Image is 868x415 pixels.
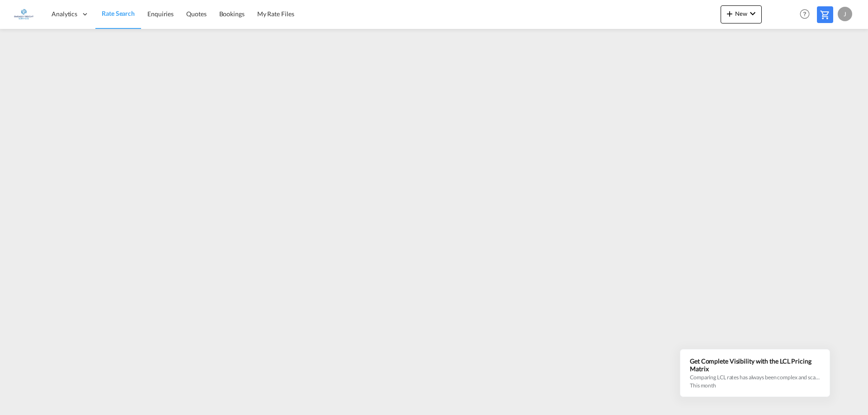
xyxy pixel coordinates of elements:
span: Enquiries [147,10,174,18]
span: Help [797,6,812,22]
img: 6a2c35f0b7c411ef99d84d375d6e7407.jpg [14,4,34,24]
span: Analytics [52,9,77,19]
span: Quotes [186,10,206,18]
md-icon: icon-plus 400-fg [724,8,735,19]
span: Rate Search [102,9,135,17]
span: New [724,10,758,17]
span: Bookings [219,10,245,18]
button: icon-plus 400-fgNewicon-chevron-down [721,5,762,23]
div: J [838,7,852,21]
md-icon: icon-chevron-down [747,8,758,19]
span: My Rate Files [257,10,294,18]
div: Help [797,6,817,23]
